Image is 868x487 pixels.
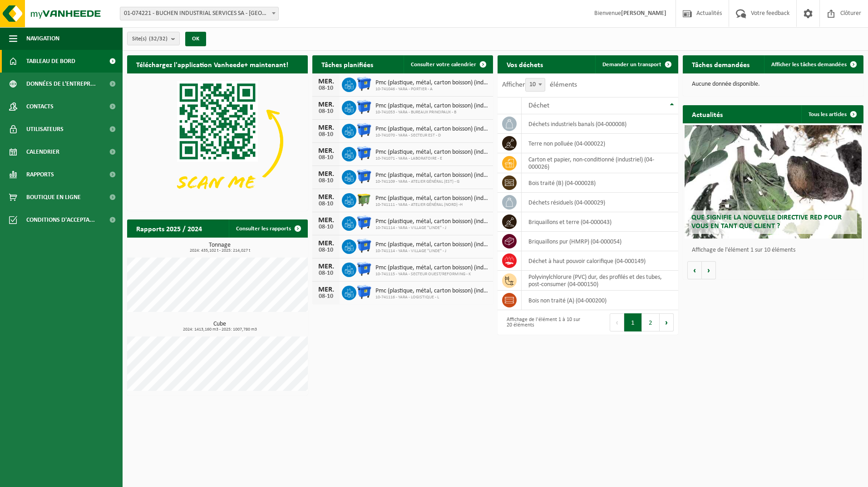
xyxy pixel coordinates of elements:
[660,313,674,331] button: Next
[522,232,678,251] td: briquaillons pur (HMRP) (04-000054)
[771,62,847,68] span: Afficher les tâches demandées
[132,327,308,332] span: 2024: 1413,160 m3 - 2025: 1007,780 m3
[317,247,335,253] div: 08-10
[602,62,661,68] span: Demander un transport
[502,312,583,332] div: Affichage de l'élément 1 à 10 sur 20 éléments
[317,224,335,230] div: 08-10
[683,55,759,73] h2: Tâches demandées
[375,87,488,92] span: 10-741046 - YARA - PORTIER - A
[522,134,678,153] td: terre non polluée (04-000022)
[317,170,335,178] div: MER.
[522,173,678,193] td: bois traité (B) (04-000028)
[522,193,678,212] td: déchets résiduels (04-000029)
[691,214,842,230] span: Que signifie la nouvelle directive RED pour vous en tant que client ?
[317,293,335,300] div: 08-10
[375,156,488,161] span: 10-741071 - YARA - LABORATOIRE - E
[132,32,168,46] span: Site(s)
[317,263,335,270] div: MER.
[522,291,678,310] td: bois non traité (A) (04-000200)
[26,186,81,209] span: Boutique en ligne
[127,73,308,209] img: Download de VHEPlus App
[26,50,75,73] span: Tableau de bord
[375,172,488,179] span: Pmc (plastique, métal, carton boisson) (industriel)
[317,108,335,115] div: 08-10
[595,55,677,73] a: Demander un transport
[375,264,488,272] span: Pmc (plastique, métal, carton boisson) (industriel)
[610,313,624,331] button: Previous
[522,251,678,271] td: déchet à haut pouvoir calorifique (04-000149)
[502,81,577,88] label: Afficher éléments
[375,272,488,277] span: 10-741115 - YARA - SECTEUR OUEST/REFORMING - K
[624,313,642,331] button: 1
[522,212,678,232] td: briquaillons et terre (04-000043)
[375,110,488,115] span: 10-741053 - YARA - BUREAUX PRINCIPAUX - B
[411,62,476,68] span: Consulter votre calendrier
[692,247,859,253] p: Affichage de l'élément 1 sur 10 éléments
[185,32,206,46] button: OK
[132,242,308,253] h3: Tonnage
[229,219,307,238] a: Consulter les rapports
[317,270,335,277] div: 08-10
[642,313,660,331] button: 2
[317,147,335,155] div: MER.
[528,102,549,109] span: Déchet
[317,131,335,138] div: 08-10
[132,321,308,332] h3: Cube
[525,78,545,92] span: 10
[498,55,552,73] h2: Vos déchets
[375,126,488,133] span: Pmc (plastique, métal, carton boisson) (industriel)
[26,27,59,50] span: Navigation
[375,225,488,231] span: 10-741114 - YARA - VILLAGE "LINDE" - J
[522,271,678,291] td: polyvinylchlorure (PVC) dur, des profilés et des tubes, post-consumer (04-000150)
[356,169,372,184] img: WB-1100-HPE-BE-01
[26,73,96,95] span: Données de l'entrepr...
[356,284,372,300] img: WB-1100-HPE-BE-01
[375,179,488,185] span: 10-741109 - YARA - ATELIER GÉNÉRAL (EST) - G
[685,125,862,239] a: Que signifie la nouvelle directive RED pour vous en tant que client ?
[356,76,372,92] img: WB-1100-HPE-BE-01
[522,153,678,173] td: carton et papier, non-conditionné (industriel) (04-000026)
[317,78,335,85] div: MER.
[317,124,335,131] div: MER.
[26,209,95,231] span: Conditions d'accepta...
[317,194,335,201] div: MER.
[26,118,64,141] span: Utilisateurs
[375,133,488,138] span: 10-741070 - YARA - SECTEUR EST - D
[356,99,372,115] img: WB-1100-HPE-BE-01
[317,101,335,108] div: MER.
[375,195,488,202] span: Pmc (plastique, métal, carton boisson) (industriel)
[149,36,168,42] count: (32/32)
[317,286,335,293] div: MER.
[127,219,211,237] h2: Rapports 2025 / 2024
[692,81,854,88] p: Aucune donnée disponible.
[375,102,488,110] span: Pmc (plastique, métal, carton boisson) (industriel)
[132,248,308,253] span: 2024: 435,102 t - 2025: 214,027 t
[375,241,488,248] span: Pmc (plastique, métal, carton boisson) (industriel)
[404,55,492,73] a: Consulter votre calendrier
[375,295,488,300] span: 10-741116 - YARA - LOGISTIQUE - L
[522,114,678,134] td: déchets industriels banals (04-000008)
[317,178,335,184] div: 08-10
[683,105,732,123] h2: Actualités
[375,218,488,225] span: Pmc (plastique, métal, carton boisson) (industriel)
[375,287,488,295] span: Pmc (plastique, métal, carton boisson) (industriel)
[317,217,335,224] div: MER.
[687,261,702,279] button: Vorige
[127,32,180,45] button: Site(s)(32/32)
[356,122,372,138] img: WB-1100-HPE-BE-01
[26,141,59,163] span: Calendrier
[375,79,488,87] span: Pmc (plastique, métal, carton boisson) (industriel)
[356,192,372,207] img: WB-1100-HPE-GN-50
[317,240,335,247] div: MER.
[375,149,488,156] span: Pmc (plastique, métal, carton boisson) (industriel)
[375,248,488,254] span: 10-741114 - YARA - VILLAGE "LINDE" - J
[356,238,372,253] img: WB-1100-HPE-BE-01
[764,55,863,73] a: Afficher les tâches demandées
[356,146,372,161] img: WB-1100-HPE-BE-01
[356,215,372,230] img: WB-1100-HPE-BE-01
[375,202,488,208] span: 10-741111 - YARA - ATELIER GÉNÉRAL (NORD) -H
[26,163,54,186] span: Rapports
[120,7,278,20] span: 01-074221 - BUCHEN INDUSTRIAL SERVICES SA - IVOZ-RAMET
[801,105,863,123] a: Tous les articles
[621,10,666,17] strong: [PERSON_NAME]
